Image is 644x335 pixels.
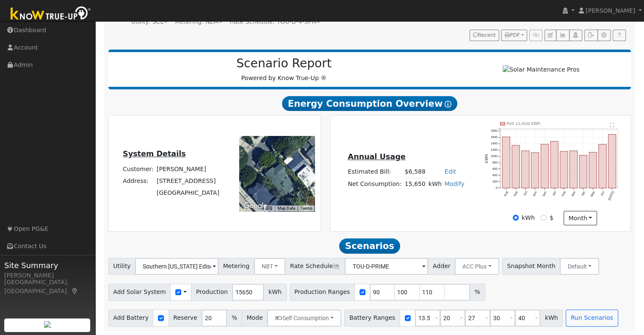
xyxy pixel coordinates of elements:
[532,190,538,197] text: Nov
[403,178,427,190] td: 15,650
[571,190,577,197] text: Mar
[492,173,498,177] text: 400
[242,310,268,327] span: Mode
[121,163,155,175] td: Customer:
[230,18,321,25] span: Alias: None
[541,215,547,221] input: $
[492,167,498,171] text: 600
[300,206,312,210] a: Terms
[542,190,548,197] text: Dec
[346,178,403,190] td: Net Consumption:
[117,56,451,71] h2: Scenario Report
[445,180,464,187] a: Modify
[541,144,549,188] rect: onclick=""
[512,145,520,188] rect: onclick=""
[6,5,95,24] img: Know True-Up
[561,151,568,188] rect: onclick=""
[4,260,91,271] span: Site Summary
[470,30,499,42] button: Recent
[339,238,400,254] span: Scenarios
[191,284,232,301] span: Production
[608,191,615,201] text: [DATE]
[491,154,498,158] text: 1000
[4,278,91,296] div: [GEOGRAPHIC_DATA], [GEOGRAPHIC_DATA]
[345,258,428,275] input: Select a Rate Schedule
[155,163,221,175] td: [PERSON_NAME]
[282,96,457,111] span: Energy Consumption Overview
[503,191,509,197] text: Aug
[531,152,539,188] rect: onclick=""
[590,190,596,197] text: May
[569,30,582,42] button: Login As
[485,154,489,163] text: kWh
[492,180,498,183] text: 200
[552,191,557,197] text: Jan
[344,310,400,327] span: Battery Ranges
[496,186,498,190] text: 0
[290,284,355,301] span: Production Ranges
[586,7,635,14] span: [PERSON_NAME]
[121,175,155,187] td: Address:
[169,310,202,327] span: Reserve
[123,150,186,158] u: System Details
[610,122,615,127] text: 
[550,213,553,222] label: $
[599,144,607,188] rect: onclick=""
[4,271,91,280] div: [PERSON_NAME]
[218,258,254,275] span: Metering
[522,151,529,188] rect: onclick=""
[561,191,567,197] text: Feb
[564,211,597,225] button: month
[135,258,218,275] input: Select a Utility
[613,30,626,42] a: Help Link
[241,200,269,211] a: Open this area in Google Maps (opens a new window)
[501,30,527,42] button: PDF
[263,284,286,301] span: kWh
[113,56,456,83] div: Powered by Know True-Up ®
[346,166,403,178] td: Estimated Bill:
[584,30,597,42] button: Export Interval Data
[285,258,345,275] span: Rate Schedule
[491,148,498,152] text: 1200
[403,166,427,178] td: $6,588
[277,205,295,211] button: Map Data
[505,32,520,38] span: PDF
[71,288,79,294] a: Map
[254,258,286,275] button: NBT
[108,258,136,275] span: Utility
[445,101,451,108] i: Show Help
[175,17,222,26] div: Metering: NEM
[544,30,556,42] button: Edit User
[155,187,221,199] td: [GEOGRAPHIC_DATA]
[266,205,272,211] button: Keyboard shortcuts
[108,310,154,327] span: Add Battery
[241,200,269,211] img: Google
[540,310,563,327] span: kWh
[522,213,535,222] label: kWh
[507,121,541,126] text: Pull 15,650 kWh
[551,141,558,188] rect: onclick=""
[513,215,519,221] input: kWh
[581,190,586,197] text: Apr
[600,191,605,197] text: Jun
[108,284,171,301] span: Add Solar System
[523,191,528,197] text: Oct
[445,168,456,175] a: Edit
[155,175,221,187] td: [STREET_ADDRESS]
[491,135,498,139] text: 1600
[580,155,587,188] rect: onclick=""
[503,65,579,74] img: Solar Maintenance Pros
[131,17,168,26] div: Utility: SCE
[427,178,443,190] td: kWh
[470,284,485,301] span: %
[502,137,510,188] rect: onclick=""
[227,310,242,327] span: %
[455,258,499,275] button: ACC Plus
[589,152,597,188] rect: onclick=""
[492,161,498,164] text: 800
[491,129,498,133] text: 1800
[570,151,578,188] rect: onclick=""
[556,30,569,42] button: Multi-Series Graph
[348,152,405,161] u: Annual Usage
[491,141,498,145] text: 1400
